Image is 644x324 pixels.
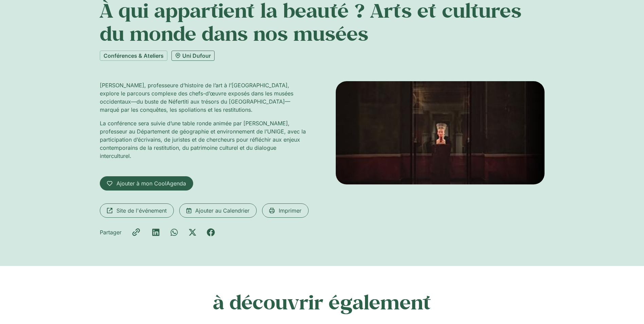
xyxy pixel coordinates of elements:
p: [PERSON_NAME], professeure d’histoire de l’art à l’[GEOGRAPHIC_DATA], explore le parcours complex... [100,81,309,114]
div: Partager sur whatsapp [170,228,178,236]
a: Uni Dufour [171,51,215,61]
span: Site de l'événement [116,206,167,215]
span: Ajouter au Calendrier [195,206,250,215]
a: Imprimer [262,203,309,218]
h2: à découvrir également [100,290,545,313]
div: Partager [100,228,122,236]
a: Site de l'événement [100,203,174,218]
span: Ajouter à mon CoolAgenda [116,179,186,187]
div: Partager sur facebook [207,228,215,236]
div: Partager sur x-twitter [188,228,197,236]
p: La conférence sera suivie d’une table ronde animée par [PERSON_NAME], professeur au Département d... [100,119,309,160]
a: Conférences & Ateliers [100,51,167,61]
span: Imprimer [279,206,301,215]
div: Partager sur linkedin [152,228,160,236]
a: Ajouter à mon CoolAgenda [100,176,193,191]
a: Ajouter au Calendrier [179,203,257,218]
